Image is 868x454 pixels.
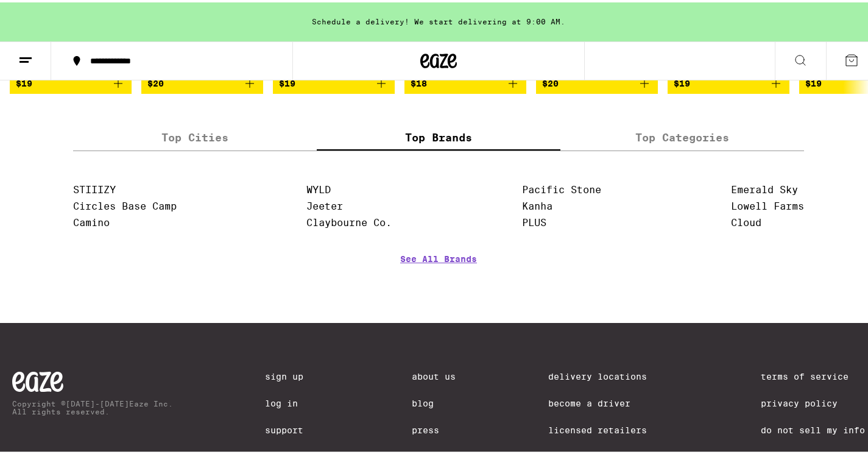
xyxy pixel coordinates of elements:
a: Become a Driver [548,396,669,406]
a: Pacific Stone [522,182,601,193]
button: Add to bag [10,71,132,91]
a: Claybourne Co. [306,215,392,226]
a: WYLD [306,182,331,193]
a: Press [412,423,456,433]
button: Add to bag [536,71,658,91]
p: Copyright © [DATE]-[DATE] Eaze Inc. All rights reserved. [12,397,173,413]
a: Kanha [522,198,552,210]
button: Add to bag [273,71,395,91]
span: $19 [279,76,295,86]
span: $19 [805,76,822,86]
a: Do Not Sell My Info [761,423,865,433]
button: Add to bag [668,71,789,91]
span: $19 [16,76,32,86]
a: Blog [412,396,456,406]
a: Sign Up [265,369,320,379]
a: Camino [73,215,110,226]
button: Add to bag [404,71,526,91]
a: Privacy Policy [761,396,865,406]
a: Delivery Locations [548,369,669,379]
a: About Us [412,369,456,379]
a: STIIIZY [73,182,116,193]
a: Lowell Farms [731,198,804,210]
a: Circles Base Camp [73,198,177,210]
a: See All Brands [400,252,477,297]
a: Support [265,423,320,433]
a: Cloud [731,215,761,226]
span: $20 [147,76,164,86]
a: Log In [265,396,320,406]
label: Top Brands [317,122,560,148]
label: Top Categories [560,122,804,148]
span: $18 [411,76,427,86]
div: tabs [73,122,804,149]
a: PLUS [522,215,546,226]
button: Add to bag [141,71,263,91]
span: $20 [542,76,559,86]
span: Hi. Need any help? [7,9,88,18]
a: Terms of Service [761,369,865,379]
a: Licensed Retailers [548,423,669,433]
span: $19 [674,76,690,86]
a: Jeeter [306,198,343,210]
a: Emerald Sky [731,182,798,193]
label: Top Cities [73,122,317,148]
